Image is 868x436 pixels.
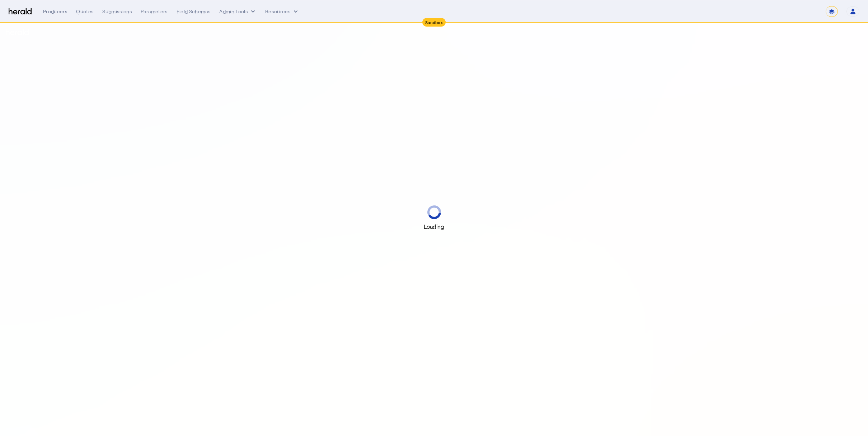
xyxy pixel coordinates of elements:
button: internal dropdown menu [219,8,257,15]
div: Parameters [141,8,168,15]
img: Herald Logo [9,8,32,15]
div: Sandbox [422,18,446,27]
div: Quotes [76,8,94,15]
div: Producers [43,8,67,15]
button: Resources dropdown menu [265,8,299,15]
div: Submissions [102,8,132,15]
div: Field Schemas [177,8,211,15]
